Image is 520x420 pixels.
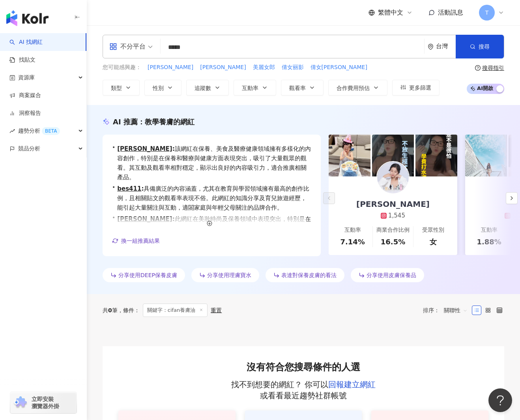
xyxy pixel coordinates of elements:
span: 立即安裝 瀏覽器外掛 [32,396,59,410]
span: 搜尋 [479,43,490,50]
button: [PERSON_NAME] [200,63,246,72]
span: 您可能感興趣： [103,64,141,71]
span: 倩女[PERSON_NAME] [311,64,367,71]
img: post-image [465,135,507,176]
button: 追蹤數 [186,80,229,96]
span: 類型 [111,85,122,91]
a: 找貼文 [9,56,36,64]
span: 趨勢分析 [18,122,60,140]
span: 倩女丽影 [282,64,304,71]
span: 分享使用皮膚保養品 [367,272,416,278]
span: [PERSON_NAME] [148,64,193,71]
div: 共 筆 [103,307,118,313]
button: 倩女[PERSON_NAME] [310,63,368,72]
iframe: Help Scout Beacon - Open [488,388,512,412]
div: 排序： [423,304,472,317]
span: 美麗女郎 [253,64,275,71]
div: [PERSON_NAME] [348,199,438,210]
span: 分享使用DEEP保養皮膚 [118,272,177,278]
span: 關聯性 [444,304,468,317]
a: chrome extension立即安裝 瀏覽器外掛 [10,392,77,413]
span: 該網紅在保養、美食及醫療健康領域擁有多樣化的內容創作，特別是在保養和醫療與健康方面表現突出，吸引了大量觀眾的觀看。其互動及觀看率相對穩定，顯示出良好的內容吸引力，適合推廣相關產品。 [117,144,311,182]
span: 合作費用預估 [337,85,370,91]
span: : [141,185,144,192]
img: chrome extension [13,396,28,409]
div: 互動率 [344,226,361,234]
button: 更多篩選 [392,80,440,96]
span: question-circle [475,65,481,71]
div: • [112,184,311,212]
button: [PERSON_NAME] [147,63,194,72]
div: 不分平台 [109,40,146,53]
button: 美麗女郎 [253,63,275,72]
span: : [172,216,175,223]
span: environment [428,44,434,50]
div: 女 [430,237,437,247]
span: 互動率 [242,85,258,91]
span: 競品分析 [18,140,40,157]
span: 教學養膚的網紅 [145,118,195,126]
div: 台灣 [436,43,456,50]
button: 性別 [144,80,181,96]
span: 此網紅在美妝時尚及保養領域中表現突出，特別是在美妝的貼文創作中獲得良好觀看率，且多元內容涵蓋教育、健康及美食，適合品牌合作，能有效提升品牌的曝光與互動。 [117,214,311,243]
div: BETA [42,127,60,135]
span: 換一組推薦結果 [121,238,160,244]
button: 倩女丽影 [281,63,304,72]
button: 換一組推薦結果 [112,235,160,247]
a: searchAI 找網紅 [9,38,43,46]
span: 分享使用理膚寶水 [207,272,251,278]
span: 更多篩選 [409,84,431,91]
span: T [485,8,489,17]
a: 商案媒合 [9,92,41,99]
span: 具備廣泛的內容涵蓋，尤其在教育與學習領域擁有最高的創作比例，且相關貼文的觀看率表現不俗。此網紅的知識分享及育兒旅遊經歷，能引起大量關注與互動，適閤家庭與年輕父母關注的品牌合作。 [117,184,311,212]
div: 互動率 [481,226,498,234]
span: 表達對保養皮膚的看法 [281,272,337,278]
p: 找不到想要的網紅？ 你可以 或看看最近趨勢社群帳號 [230,379,378,401]
div: • [112,214,311,243]
div: 1,545 [388,212,405,220]
span: 活動訊息 [438,9,463,16]
div: AI 推薦 ： [113,117,195,127]
img: post-image [372,135,414,176]
img: post-image [415,135,457,176]
h2: 沒有符合您搜尋條件的人選 [230,362,378,373]
div: 重置 [211,307,222,313]
button: 類型 [103,80,140,96]
span: rise [9,128,15,134]
a: [PERSON_NAME]1,545互動率7.14%商業合作比例16.5%受眾性別女 [329,176,457,255]
div: 7.14% [340,237,365,247]
span: 資源庫 [18,69,35,86]
div: 搜尋指引 [482,65,504,71]
span: 0 [108,307,112,313]
button: 觀看率 [281,80,324,96]
span: appstore [109,43,117,51]
button: 搜尋 [456,35,504,58]
span: 條件 ： [118,307,140,313]
a: 洞察報告 [9,109,41,117]
img: logo [6,10,49,26]
div: 16.5% [381,237,405,247]
div: 受眾性別 [422,226,444,234]
button: 互動率 [234,80,276,96]
span: : [172,145,175,152]
a: bes411 [117,185,141,192]
span: 追蹤數 [195,85,211,91]
a: [PERSON_NAME] [117,145,172,152]
button: 合作費用預估 [328,80,387,96]
span: 繁體中文 [378,8,403,17]
img: KOL Avatar [377,162,409,193]
a: [PERSON_NAME] [117,216,172,223]
a: 回報建立網紅 [328,380,376,389]
div: • [112,144,311,182]
img: post-image [329,135,370,176]
div: 1.88% [477,237,501,247]
span: 關鍵字：cifan養膚油 [143,304,208,317]
span: 性別 [153,85,164,91]
div: 商業合作比例 [376,226,410,234]
span: 觀看率 [289,85,306,91]
span: [PERSON_NAME] [200,64,246,71]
